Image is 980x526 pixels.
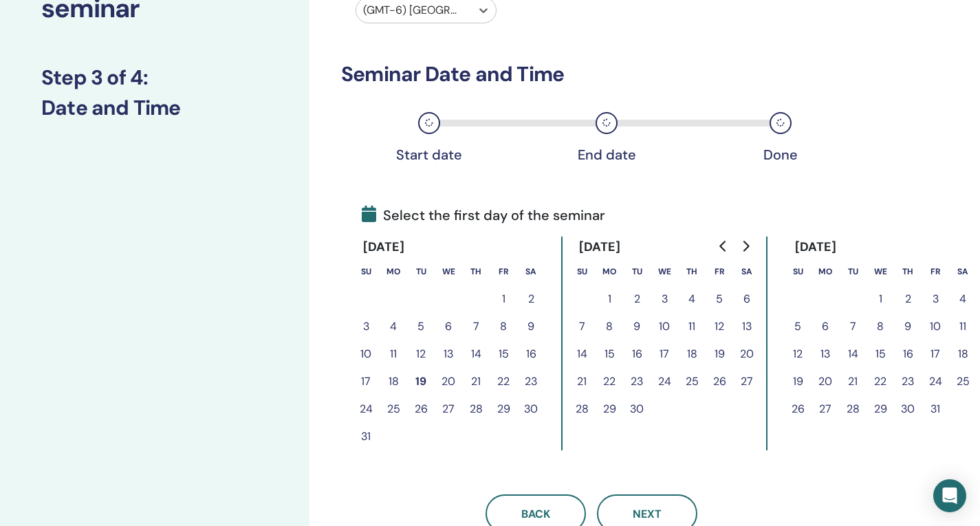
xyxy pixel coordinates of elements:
[41,96,268,120] h3: Date and Time
[521,507,550,521] span: Back
[784,368,812,395] button: 19
[352,423,380,450] button: 31
[734,232,756,260] button: Go to next month
[568,313,596,340] button: 7
[490,258,517,285] th: Friday
[462,313,490,340] button: 7
[839,340,867,368] button: 14
[894,258,922,285] th: Thursday
[733,340,761,368] button: 20
[922,368,949,395] button: 24
[784,395,812,423] button: 26
[362,205,605,226] span: Select the first day of the seminar
[568,340,596,368] button: 14
[435,313,462,340] button: 6
[651,340,678,368] button: 17
[568,395,596,423] button: 28
[490,340,517,368] button: 15
[568,258,596,285] th: Sunday
[706,258,733,285] th: Friday
[568,368,596,395] button: 21
[651,285,678,313] button: 3
[949,258,977,285] th: Saturday
[706,285,733,313] button: 5
[517,395,545,423] button: 30
[784,258,812,285] th: Sunday
[706,313,733,340] button: 12
[623,340,651,368] button: 16
[517,285,545,313] button: 2
[352,313,380,340] button: 3
[949,285,977,313] button: 4
[490,313,517,340] button: 8
[462,258,490,285] th: Thursday
[407,395,435,423] button: 26
[812,395,839,423] button: 27
[596,258,623,285] th: Monday
[352,237,416,258] div: [DATE]
[407,313,435,340] button: 5
[706,340,733,368] button: 19
[867,313,894,340] button: 8
[867,285,894,313] button: 1
[407,258,435,285] th: Tuesday
[949,340,977,368] button: 18
[678,368,706,395] button: 25
[341,62,842,87] h3: Seminar Date and Time
[395,146,464,163] div: Start date
[812,313,839,340] button: 6
[784,313,812,340] button: 5
[894,285,922,313] button: 2
[839,395,867,423] button: 28
[380,258,407,285] th: Monday
[462,368,490,395] button: 21
[633,507,662,521] span: Next
[933,479,966,512] div: Open Intercom Messenger
[922,395,949,423] button: 31
[867,340,894,368] button: 15
[867,395,894,423] button: 29
[380,368,407,395] button: 18
[623,258,651,285] th: Tuesday
[623,395,651,423] button: 30
[352,368,380,395] button: 17
[407,340,435,368] button: 12
[490,368,517,395] button: 22
[812,340,839,368] button: 13
[651,313,678,340] button: 10
[784,340,812,368] button: 12
[812,368,839,395] button: 20
[678,285,706,313] button: 4
[380,395,407,423] button: 25
[949,368,977,395] button: 25
[517,258,545,285] th: Saturday
[380,340,407,368] button: 11
[407,368,435,395] button: 19
[678,258,706,285] th: Thursday
[462,340,490,368] button: 14
[922,340,949,368] button: 17
[867,368,894,395] button: 22
[352,258,380,285] th: Sunday
[490,395,517,423] button: 29
[517,313,545,340] button: 9
[678,313,706,340] button: 11
[922,258,949,285] th: Friday
[733,285,761,313] button: 6
[839,313,867,340] button: 7
[435,340,462,368] button: 13
[568,237,632,258] div: [DATE]
[712,232,734,260] button: Go to previous month
[867,258,894,285] th: Wednesday
[706,368,733,395] button: 26
[651,368,678,395] button: 24
[435,258,462,285] th: Wednesday
[839,368,867,395] button: 21
[380,313,407,340] button: 4
[894,368,922,395] button: 23
[784,237,848,258] div: [DATE]
[733,313,761,340] button: 13
[596,395,623,423] button: 29
[517,340,545,368] button: 16
[922,285,949,313] button: 3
